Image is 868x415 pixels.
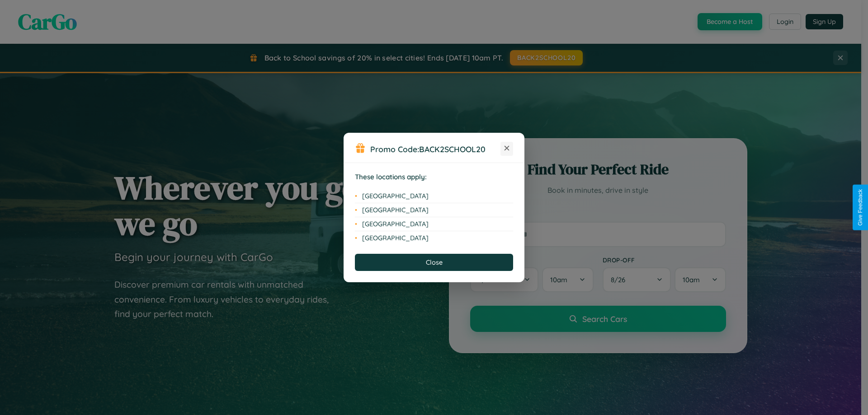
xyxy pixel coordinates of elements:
li: [GEOGRAPHIC_DATA] [355,189,513,203]
li: [GEOGRAPHIC_DATA] [355,203,513,217]
strong: These locations apply: [355,173,427,181]
h3: Promo Code: [370,144,500,154]
div: Give Feedback [857,189,863,226]
li: [GEOGRAPHIC_DATA] [355,217,513,231]
b: BACK2SCHOOL20 [419,144,486,154]
button: Close [355,254,513,271]
li: [GEOGRAPHIC_DATA] [355,231,513,245]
